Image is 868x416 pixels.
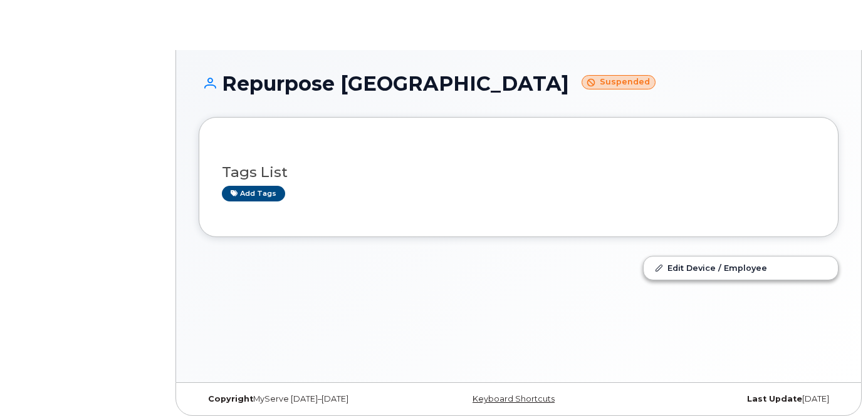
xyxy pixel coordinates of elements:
a: Add tags [222,186,285,201]
a: Keyboard Shortcuts [473,394,555,403]
strong: Copyright [208,394,253,403]
small: Suspended [582,75,656,89]
a: Edit Device / Employee [644,256,838,279]
strong: Last Update [747,394,802,403]
h3: Tags List [222,165,815,180]
h1: Repurpose [GEOGRAPHIC_DATA] [199,73,839,94]
div: MyServe [DATE]–[DATE] [199,394,412,404]
div: [DATE] [625,394,839,404]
